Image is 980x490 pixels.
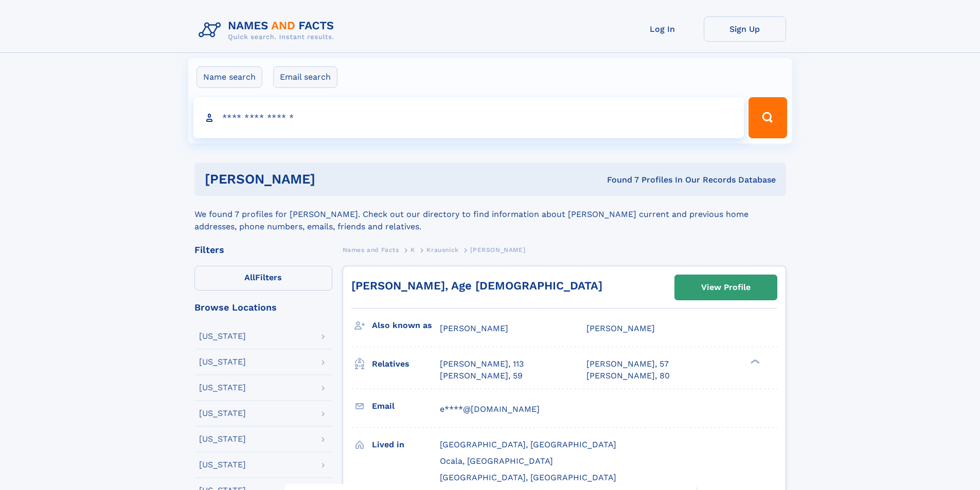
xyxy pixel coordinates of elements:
[586,323,655,333] span: [PERSON_NAME]
[199,384,246,392] div: [US_STATE]
[197,66,262,88] label: Name search
[411,246,415,253] span: K
[621,16,704,42] a: Log In
[701,276,751,299] div: View Profile
[273,66,337,88] label: Email search
[193,97,744,138] input: search input
[194,303,332,312] div: Browse Locations
[440,370,523,382] a: [PERSON_NAME], 59
[205,173,461,186] h1: [PERSON_NAME]
[199,461,246,469] div: [US_STATE]
[748,358,760,365] div: ❯
[586,370,670,382] a: [PERSON_NAME], 80
[411,243,415,256] a: K
[194,16,343,44] img: Logo Names and Facts
[704,16,786,42] a: Sign Up
[675,275,777,300] a: View Profile
[194,196,786,233] div: We found 7 profiles for [PERSON_NAME]. Check out our directory to find information about [PERSON_...
[199,332,246,340] div: [US_STATE]
[372,317,440,334] h3: Also known as
[351,279,602,292] a: [PERSON_NAME], Age [DEMOGRAPHIC_DATA]
[440,358,524,370] a: [PERSON_NAME], 113
[426,246,458,253] span: Krausnick
[244,273,255,282] span: All
[440,473,616,482] span: [GEOGRAPHIC_DATA], [GEOGRAPHIC_DATA]
[199,358,246,366] div: [US_STATE]
[372,355,440,373] h3: Relatives
[440,323,508,333] span: [PERSON_NAME]
[749,97,787,138] button: Search Button
[440,456,553,466] span: Ocala, [GEOGRAPHIC_DATA]
[194,266,332,291] label: Filters
[586,358,669,370] a: [PERSON_NAME], 57
[470,246,525,253] span: [PERSON_NAME]
[440,440,616,449] span: [GEOGRAPHIC_DATA], [GEOGRAPHIC_DATA]
[372,397,440,415] h3: Email
[199,409,246,418] div: [US_STATE]
[199,435,246,443] div: [US_STATE]
[461,174,776,186] div: Found 7 Profiles In Our Records Database
[343,243,399,256] a: Names and Facts
[372,436,440,453] h3: Lived in
[426,243,458,256] a: Krausnick
[194,245,332,255] div: Filters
